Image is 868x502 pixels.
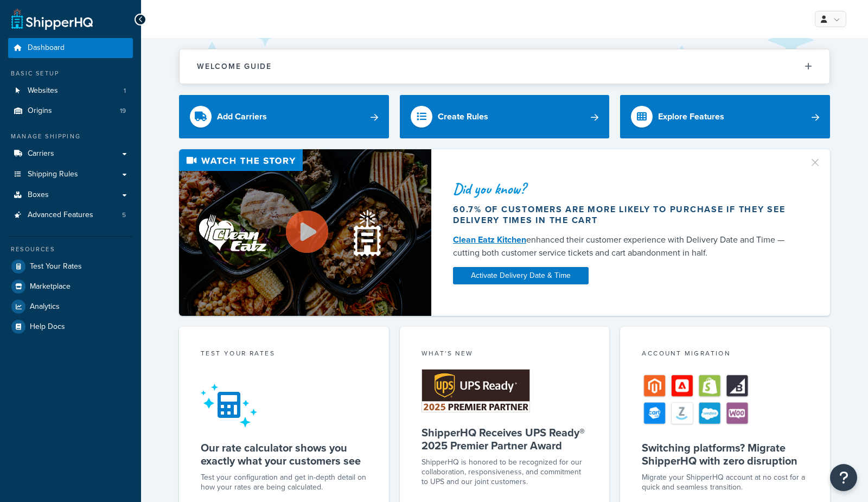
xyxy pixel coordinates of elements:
[122,211,126,220] span: 5
[8,81,133,101] a: Websites1
[642,348,808,361] div: Account Migration
[658,109,724,124] div: Explore Features
[201,348,367,361] div: Test your rates
[28,86,58,96] span: Websites
[217,109,267,124] div: Add Carriers
[28,43,65,53] span: Dashboard
[8,317,133,336] a: Help Docs
[8,164,133,185] a: Shipping Rules
[453,233,796,259] div: enhanced their customer experience with Delivery Date and Time — cutting both customer service ti...
[179,95,389,138] a: Add Carriers
[453,267,589,284] a: Activate Delivery Date & Time
[30,302,60,312] span: Analytics
[197,62,272,71] h2: Welcome Guide
[8,69,133,78] div: Basic Setup
[620,95,830,138] a: Explore Features
[8,101,133,121] a: Origins19
[8,101,133,121] li: Origins
[30,322,65,332] span: Help Docs
[120,106,126,116] span: 19
[179,149,431,316] img: Video thumbnail
[201,441,367,467] h5: Our rate calculator shows you exactly what your customers see
[453,233,526,246] a: Clean Eatz Kitchen
[422,457,588,487] p: ShipperHQ is honored to be recognized for our collaboration, responsiveness, and commitment to UP...
[8,144,133,164] a: Carriers
[830,464,857,491] button: Open Resource Center
[8,38,133,58] a: Dashboard
[422,348,588,361] div: What's New
[8,205,133,225] a: Advanced Features5
[28,106,52,116] span: Origins
[400,95,610,138] a: Create Rules
[438,109,488,124] div: Create Rules
[8,277,133,296] a: Marketplace
[8,297,133,316] a: Analytics
[8,185,133,205] a: Boxes
[8,205,133,225] li: Advanced Features
[28,211,93,220] span: Advanced Features
[180,49,829,84] button: Welcome Guide
[124,86,126,96] span: 1
[8,81,133,101] li: Websites
[422,426,588,452] h5: ShipperHQ Receives UPS Ready® 2025 Premier Partner Award
[453,204,796,226] div: 60.7% of customers are more likely to purchase if they see delivery times in the cart
[28,149,54,158] span: Carriers
[8,245,133,254] div: Resources
[453,181,796,196] div: Did you know?
[8,132,133,141] div: Manage Shipping
[28,190,49,200] span: Boxes
[201,473,367,492] div: Test your configuration and get in-depth detail on how your rates are being calculated.
[8,257,133,276] a: Test Your Rates
[642,473,808,492] div: Migrate your ShipperHQ account at no cost for a quick and seamless transition.
[28,170,78,179] span: Shipping Rules
[30,282,71,291] span: Marketplace
[30,262,82,271] span: Test Your Rates
[642,441,808,467] h5: Switching platforms? Migrate ShipperHQ with zero disruption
